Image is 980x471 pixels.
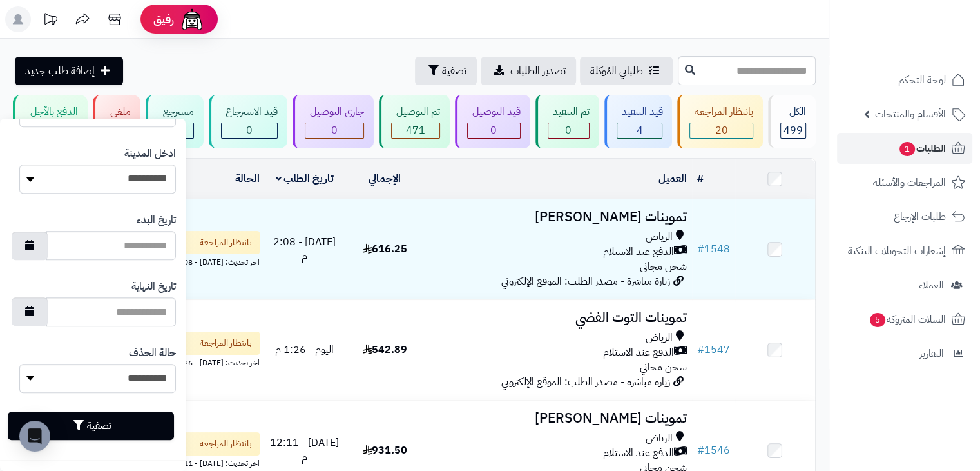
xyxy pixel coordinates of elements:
a: السلات المتروكة5 [837,304,972,335]
span: 499 [783,123,803,138]
a: إشعارات التحويلات البنكية [837,235,972,266]
span: بانتظار المراجعة [200,437,252,450]
h3: تموينات [PERSON_NAME] [430,210,686,225]
span: العملاء [919,276,944,294]
span: # [697,241,704,257]
a: تاريخ الطلب [276,171,334,186]
a: قيد التنفيذ 4 [602,95,675,148]
a: لوحة التحكم [837,65,972,95]
span: 5 [870,313,885,327]
span: الرياض [646,431,673,446]
span: إشعارات التحويلات البنكية [848,242,946,260]
h3: تموينات [PERSON_NAME] [430,411,686,426]
span: 616.25 [363,241,407,257]
span: 0 [331,123,338,138]
div: 20 [690,123,753,138]
span: # [697,342,704,357]
span: الدفع عند الاستلام [603,345,674,360]
div: 0 [305,123,363,138]
a: الطلبات1 [837,133,972,164]
img: ai-face.png [179,6,205,32]
button: تصفية [415,57,477,85]
span: 471 [406,123,425,138]
div: تم التنفيذ [548,105,590,119]
div: 0 [468,123,520,138]
span: 542.89 [363,342,407,357]
a: التقارير [837,338,972,369]
a: تم التنفيذ 0 [533,95,602,148]
span: الرياض [646,330,673,345]
span: 1 [899,142,915,156]
span: طلباتي المُوكلة [590,63,643,79]
span: زيارة مباشرة - مصدر الطلب: الموقع الإلكتروني [501,374,670,390]
a: الكل499 [765,95,818,148]
a: قيد التوصيل 0 [452,95,533,148]
span: 4 [636,123,642,138]
div: جاري التوصيل [305,105,364,119]
div: بانتظار المراجعة [689,105,753,119]
a: # [697,171,704,186]
a: تحديثات المنصة [34,6,66,35]
span: تصدير الطلبات [510,63,566,79]
span: 0 [246,123,253,138]
span: بانتظار المراجعة [200,337,252,350]
div: الكل [780,105,806,119]
a: الإجمالي [369,171,401,186]
span: 931.50 [363,443,407,458]
label: تاريخ البدء [137,213,176,228]
img: logo-2.png [892,34,968,61]
span: 0 [565,123,572,138]
a: #1548 [697,241,730,257]
a: قيد الاسترجاع 0 [206,95,291,148]
div: مسترجع [158,105,194,119]
a: إضافة طلب جديد [15,57,123,85]
span: التقارير [919,345,944,363]
span: [DATE] - 2:08 م [273,234,336,265]
span: زيارة مباشرة - مصدر الطلب: الموقع الإلكتروني [501,274,670,289]
span: الدفع عند الاستلام [603,446,674,461]
a: الحالة [235,171,260,186]
a: طلباتي المُوكلة [580,57,673,85]
div: 4 [617,123,662,138]
label: تاريخ النهاية [131,279,176,294]
span: السلات المتروكة [869,310,946,328]
a: جاري التوصيل 0 [290,95,376,148]
button: تصفية [8,412,174,440]
span: 20 [715,123,728,138]
div: قيد التنفيذ [617,105,663,119]
a: الدفع بالآجل 0 [10,95,90,148]
a: بانتظار المراجعة 20 [675,95,765,148]
a: #1547 [697,342,730,357]
span: [DATE] - 12:11 م [270,435,339,465]
span: شحن مجاني [640,259,687,274]
div: 471 [392,123,439,138]
a: العملاء [837,270,972,301]
span: رفيق [153,12,174,27]
label: ادخل المدينة [124,146,176,161]
a: تصدير الطلبات [481,57,576,85]
span: الرياض [646,230,673,245]
div: 0 [548,123,589,138]
span: بانتظار المراجعة [200,236,252,249]
div: قيد التوصيل [467,105,521,119]
div: Open Intercom Messenger [19,421,50,452]
a: العميل [658,171,687,186]
span: الأقسام والمنتجات [875,105,946,123]
div: ملغي [105,105,131,119]
span: المراجعات والأسئلة [873,174,946,192]
a: مسترجع 4 [143,95,206,148]
span: الدفع عند الاستلام [603,245,674,259]
span: شحن مجاني [640,359,687,375]
span: لوحة التحكم [898,71,946,89]
div: تم التوصيل [391,105,440,119]
div: الدفع بالآجل [25,105,78,119]
span: 0 [490,123,497,138]
span: إضافة طلب جديد [25,63,95,79]
div: 0 [222,123,278,138]
a: ملغي 0 [90,95,143,148]
a: #1546 [697,443,730,458]
span: # [697,443,704,458]
span: تصفية [442,63,466,79]
a: تم التوصيل 471 [376,95,452,148]
span: الطلبات [898,139,946,157]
